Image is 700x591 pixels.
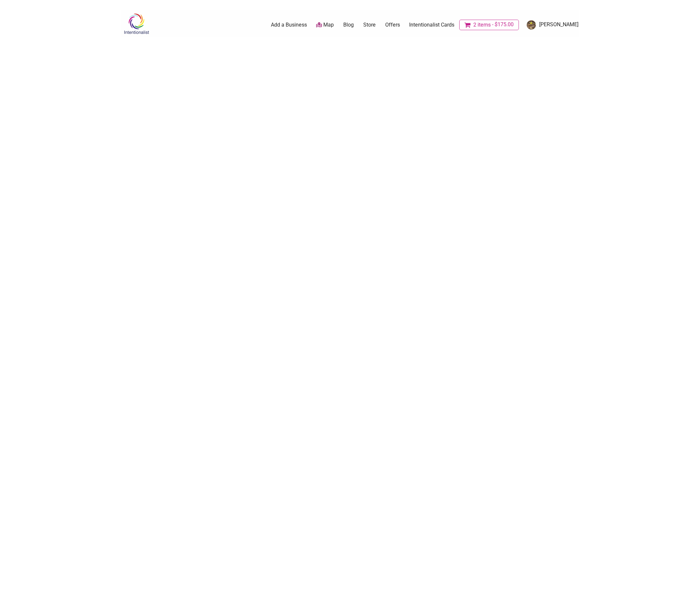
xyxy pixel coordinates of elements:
span: 2 items [473,22,491,28]
a: [PERSON_NAME] [523,19,578,31]
a: Store [363,21,376,29]
a: Offers [385,21,400,29]
a: Map [316,21,334,29]
a: Blog [343,21,354,29]
a: Cart2 items$175.00 [459,20,519,30]
img: Intentionalist [121,13,152,34]
a: Add a Business [271,21,307,29]
i: Cart [464,22,472,28]
span: $175.00 [491,22,514,27]
a: Intentionalist Cards [409,21,454,29]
